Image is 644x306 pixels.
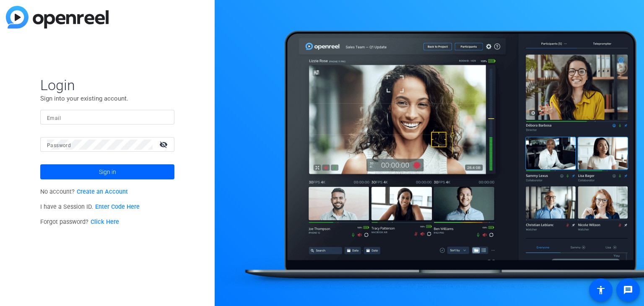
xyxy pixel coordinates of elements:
[40,164,174,179] button: Sign in
[40,188,128,195] span: No account?
[40,94,174,103] p: Sign into your existing account.
[154,138,174,150] mat-icon: visibility_off
[47,115,61,121] mat-label: Email
[47,112,168,122] input: Enter Email Address
[77,188,128,195] a: Create an Account
[40,203,140,210] span: I have a Session ID.
[623,285,633,295] mat-icon: message
[40,76,174,94] span: Login
[91,218,119,226] a: Click Here
[95,203,140,210] a: Enter Code Here
[6,6,109,29] img: blue-gradient.svg
[99,161,116,182] span: Sign in
[596,285,606,295] mat-icon: accessibility
[47,143,71,148] mat-label: Password
[40,218,119,226] span: Forgot password?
